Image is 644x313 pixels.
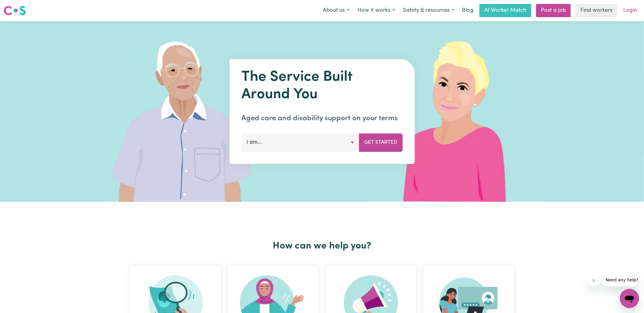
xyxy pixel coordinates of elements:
a: Blog [458,4,477,17]
button: Safety & resources [399,4,458,17]
img: Careseekers logo [4,5,26,16]
p: Aged care and disability support on your terms [241,113,403,124]
iframe: Message from company [602,273,639,286]
button: How it works [353,4,399,17]
button: About us [319,4,353,17]
iframe: Close message [588,274,600,286]
a: Post a job [536,4,571,17]
a: AI Worker Match [479,4,531,17]
a: Careseekers logo [4,4,26,17]
button: Get Started [359,133,403,152]
iframe: Button to launch messaging window [620,289,639,308]
a: Find workers [576,4,617,17]
button: I am... [241,133,359,152]
a: Login [620,4,640,17]
h2: How can we help you? [127,240,517,252]
h1: The Service Built Around You [241,69,403,103]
